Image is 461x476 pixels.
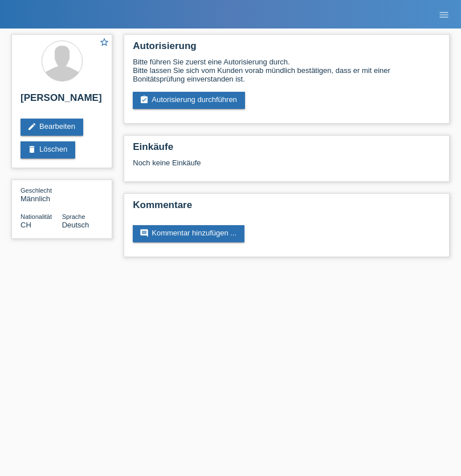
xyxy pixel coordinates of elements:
[133,92,245,109] a: assignment_turned_inAutorisierung durchführen
[133,141,440,158] h2: Einkäufe
[133,158,440,176] div: Noch keine Einkäufe
[133,225,244,242] a: commentKommentar hinzufügen ...
[21,119,83,136] a: editBearbeiten
[140,229,149,238] i: comment
[133,40,440,58] h2: Autorisierung
[133,58,440,83] div: Bitte führen Sie zuerst eine Autorisierung durch. Bitte lassen Sie sich vom Kunden vorab mündlich...
[62,221,89,229] span: Deutsch
[27,145,36,154] i: delete
[21,221,31,229] span: Schweiz
[21,187,52,194] span: Geschlecht
[438,9,450,21] i: menu
[140,95,149,104] i: assignment_turned_in
[27,122,36,131] i: edit
[21,213,52,220] span: Nationalität
[62,213,85,220] span: Sprache
[99,37,109,47] i: star_border
[21,92,103,109] h2: [PERSON_NAME]
[21,141,75,158] a: deleteLöschen
[21,186,62,203] div: Männlich
[133,200,440,217] h2: Kommentare
[433,11,455,18] a: menu
[99,37,109,49] a: star_border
